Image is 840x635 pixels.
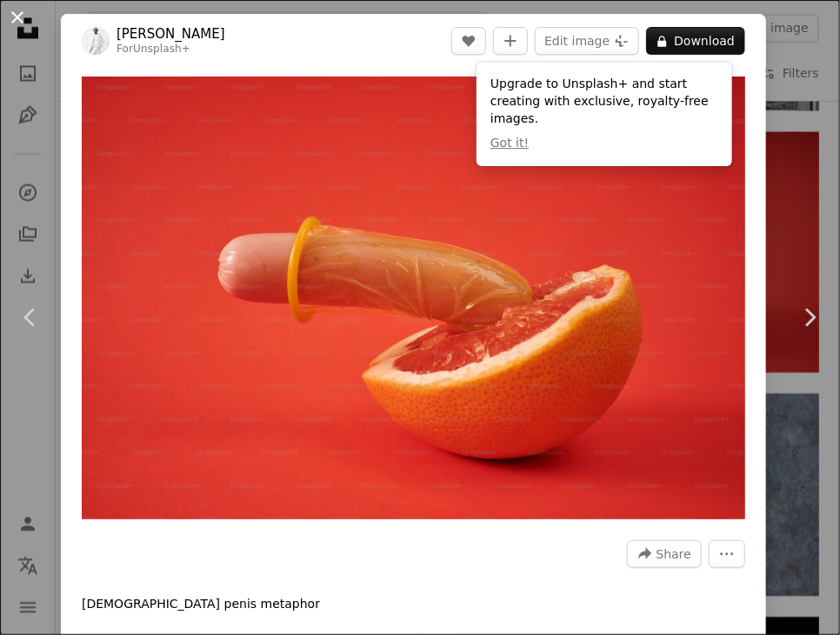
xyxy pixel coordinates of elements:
[82,596,320,613] p: [DEMOGRAPHIC_DATA] penis metaphor
[82,27,110,55] img: Go to Andrej Lišakov's profile
[657,541,691,567] span: Share
[627,540,702,568] button: Share this image
[477,62,732,166] div: Upgrade to Unsplash+ and start creating with exclusive, royalty-free images.
[117,43,225,57] div: For
[709,540,745,568] button: More Actions
[779,234,840,401] a: Next
[82,77,745,519] img: a hot dog on a stick sticking out of a grapefruit
[82,77,745,519] button: Zoom in on this image
[493,27,528,55] button: Add to Collection
[133,43,190,55] a: Unsplash+
[117,25,225,43] a: [PERSON_NAME]
[490,135,529,152] button: Got it!
[451,27,486,55] button: Like
[535,27,639,55] button: Edit image
[646,27,745,55] button: Download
